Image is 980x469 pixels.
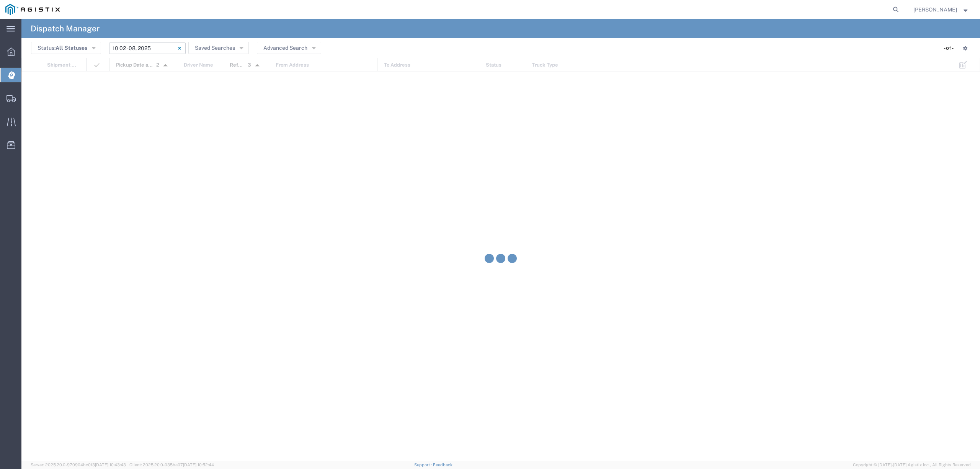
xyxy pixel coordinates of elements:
[944,44,957,52] div: - of -
[56,45,87,51] span: All Statuses
[95,462,126,467] span: [DATE] 10:43:43
[913,5,957,14] span: Lorretta Ayala
[129,462,214,467] span: Client: 2025.20.0-035ba07
[31,19,100,38] h4: Dispatch Manager
[257,42,321,54] button: Advanced Search
[5,4,60,15] img: logo
[31,462,126,467] span: Server: 2025.20.0-970904bc0f3
[913,5,970,14] button: [PERSON_NAME]
[433,462,452,467] a: Feedback
[188,42,249,54] button: Saved Searches
[31,42,101,54] button: Status:All Statuses
[183,462,214,467] span: [DATE] 10:52:44
[853,462,971,468] span: Copyright © [DATE]-[DATE] Agistix Inc., All Rights Reserved
[414,462,433,467] a: Support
